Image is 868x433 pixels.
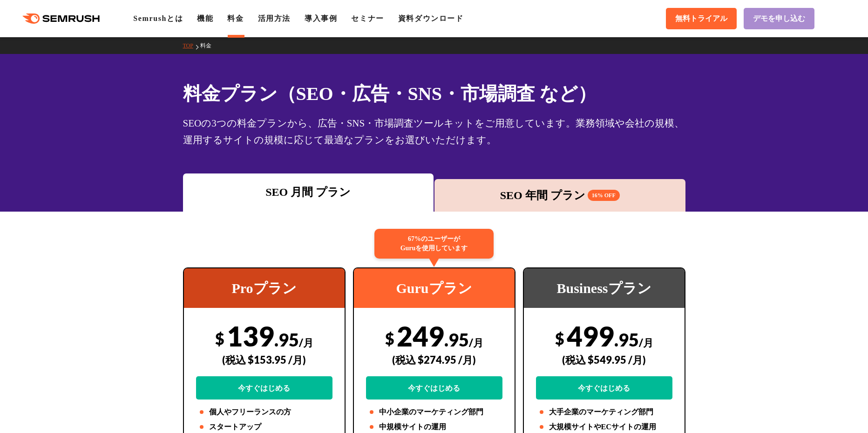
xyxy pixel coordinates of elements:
div: Proプラン [184,268,345,308]
li: 中小企業のマーケティング部門 [366,406,502,418]
div: (税込 $153.95 /月) [196,343,332,376]
span: /月 [469,336,483,349]
span: .95 [274,329,299,350]
div: v 4.0.25 [26,15,46,22]
img: logo_orange.svg [15,15,22,22]
a: 導入事例 [305,14,337,22]
div: 499 [536,320,672,400]
div: (税込 $274.95 /月) [366,343,502,376]
a: 資料ダウンロード [398,14,464,22]
a: 今すぐはじめる [196,376,332,400]
span: .95 [444,329,469,350]
div: ドメイン: [DOMAIN_NAME] [24,24,108,33]
div: (税込 $549.95 /月) [536,343,672,376]
div: ドメイン概要 [42,56,78,62]
a: 活用方法 [258,14,291,22]
div: SEO 年間 プラン [439,187,681,204]
div: SEOの3つの料金プランから、広告・SNS・市場調査ツールキットをご用意しています。業務領域や会社の規模、運用するサイトの規模に応じて最適なプランをお選びいただけます。 [183,115,685,148]
span: $ [385,329,394,348]
span: デモを申し込む [753,14,805,24]
div: Guruプラン [354,268,515,308]
a: 今すぐはじめる [536,376,672,400]
a: セミナー [351,14,384,22]
img: tab_domain_overview_orange.svg [32,55,39,62]
div: 249 [366,320,502,400]
li: 大手企業のマーケティング部門 [536,406,672,418]
a: 料金 [227,14,244,22]
li: 中規模サイトの運用 [366,421,502,433]
span: /月 [639,336,653,349]
h1: 料金プラン（SEO・広告・SNS・市場調査 など） [183,80,685,107]
span: 16% OFF [588,190,620,201]
span: $ [555,329,564,348]
span: /月 [299,336,313,349]
span: $ [215,329,224,348]
li: 個人やフリーランスの方 [196,406,332,418]
span: .95 [614,329,639,350]
div: キーワード流入 [108,56,150,62]
img: website_grey.svg [15,24,22,33]
div: 67%のユーザーが Guruを使用しています [374,229,494,259]
a: TOP [183,42,200,49]
div: SEO 月間 プラン [188,184,429,200]
span: 無料トライアル [675,14,727,24]
div: 139 [196,320,332,400]
li: スタートアップ [196,421,332,433]
a: デモを申し込む [744,8,814,29]
div: Businessプラン [524,268,685,308]
a: Semrushとは [133,14,183,22]
a: 料金 [200,42,218,49]
a: 無料トライアル [666,8,737,29]
li: 大規模サイトやECサイトの運用 [536,421,672,433]
a: 機能 [197,14,213,22]
img: tab_keywords_by_traffic_grey.svg [98,55,105,62]
a: 今すぐはじめる [366,376,502,400]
